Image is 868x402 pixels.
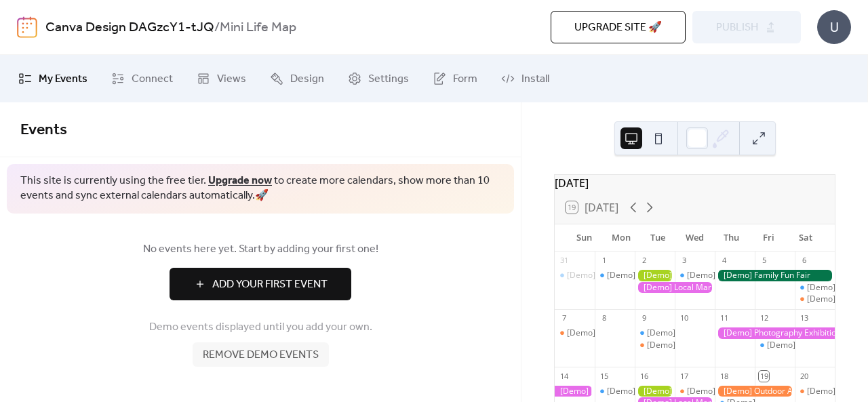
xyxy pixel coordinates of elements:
button: Add Your First Event [170,268,351,300]
div: 31 [559,256,569,266]
a: Views [186,60,256,97]
div: 14 [559,371,569,381]
div: 19 [759,371,769,381]
div: 2 [639,256,649,266]
div: [Demo] Morning Yoga Bliss [675,270,715,281]
div: [Demo] Culinary Cooking Class [675,386,715,397]
div: [Demo] Book Club Gathering [555,327,595,339]
div: [Demo] Culinary Cooking Class [687,386,804,397]
div: 1 [599,256,609,266]
a: Add Your First Event [20,268,500,300]
div: [Demo] Morning Yoga Bliss [555,270,595,281]
div: [DATE] [555,175,835,191]
b: Mini Life Map [220,15,296,41]
b: / [214,15,220,41]
div: [Demo] Seniors' Social Tea [647,340,749,351]
span: My Events [39,71,87,87]
div: 11 [719,313,729,323]
div: 8 [599,313,609,323]
span: Events [20,115,67,145]
div: Sat [787,224,824,252]
div: [Demo] Morning Yoga Bliss [607,386,710,397]
div: 15 [599,371,609,381]
div: 5 [759,256,769,266]
button: Upgrade site 🚀 [551,11,686,43]
div: 10 [679,313,689,323]
div: 4 [719,256,729,266]
div: 18 [719,371,729,381]
div: [Demo] Photography Exhibition [555,386,595,397]
div: [Demo] Local Market [635,282,715,294]
a: Design [260,60,334,97]
span: Design [290,71,324,87]
div: 3 [679,256,689,266]
div: [Demo] Morning Yoga Bliss [567,270,670,281]
span: Add Your First Event [212,277,328,293]
div: [Demo] Seniors' Social Tea [635,340,675,351]
div: U [817,10,851,44]
div: 12 [759,313,769,323]
span: Views [217,71,246,87]
div: [Demo] Photography Exhibition [715,327,835,339]
a: My Events [8,60,98,97]
div: 7 [559,313,569,323]
div: 16 [639,371,649,381]
a: Settings [338,60,419,97]
div: [Demo] Morning Yoga Bliss [755,340,795,351]
span: Form [453,71,477,87]
div: [Demo] Fitness Bootcamp [607,270,705,281]
div: Fri [750,224,787,252]
div: Sun [566,224,602,252]
div: Tue [639,224,676,252]
div: 17 [679,371,689,381]
div: [Demo] Morning Yoga Bliss [635,327,675,339]
span: This site is currently using the free tier. to create more calendars, show more than 10 events an... [20,174,500,204]
div: [Demo] Book Club Gathering [567,327,675,339]
a: Install [491,60,559,97]
img: logo [17,16,37,38]
div: 6 [799,256,809,266]
a: Form [422,60,488,97]
button: Remove demo events [193,342,329,367]
div: [Demo] Morning Yoga Bliss [795,282,835,294]
span: Settings [368,71,409,87]
span: Remove demo events [203,347,319,363]
span: No events here yet. Start by adding your first one! [20,241,500,258]
div: [Demo] Gardening Workshop [635,270,675,281]
a: Connect [101,60,183,97]
div: [Demo] Family Fun Fair [715,270,835,281]
span: Demo events displayed until you add your own. [149,319,372,336]
div: 20 [799,371,809,381]
div: Wed [676,224,713,252]
div: Mon [602,224,639,252]
span: Upgrade site 🚀 [574,20,662,36]
div: [Demo] Gardening Workshop [635,386,675,397]
span: Install [521,71,549,87]
div: Thu [713,224,750,252]
div: 9 [639,313,649,323]
div: [Demo] Morning Yoga Bliss [647,327,750,339]
div: [Demo] Morning Yoga Bliss [595,386,635,397]
div: [Demo] Open Mic Night [795,386,835,397]
span: Connect [132,71,173,87]
div: 13 [799,313,809,323]
div: [Demo] Morning Yoga Bliss [687,270,790,281]
a: Upgrade now [208,170,272,191]
div: [Demo] Outdoor Adventure Day [715,386,795,397]
div: [Demo] Fitness Bootcamp [595,270,635,281]
a: Canva Design DAGzcY1-tJQ [45,15,214,41]
div: [Demo] Open Mic Night [795,294,835,305]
